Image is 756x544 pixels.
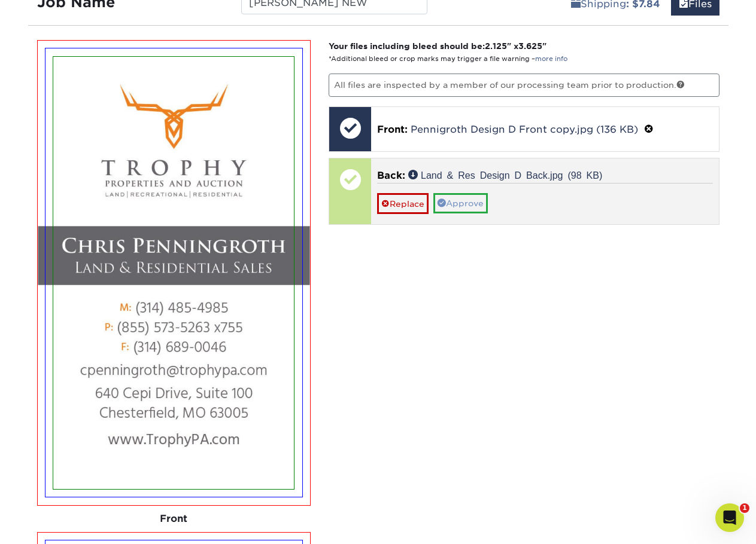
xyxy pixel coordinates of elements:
a: Approve [433,193,488,213]
a: more info [535,55,567,63]
div: Front [37,506,311,532]
span: Back: [377,170,405,181]
a: Replace [377,193,429,214]
p: All files are inspected by a member of our processing team prior to production. [329,74,719,96]
span: 2.125 [485,41,507,51]
span: Front: [377,124,408,135]
strong: Your files including bleed should be: " x " [329,41,546,51]
a: Pennigroth Design D Front copy.jpg (136 KB) [411,124,638,135]
a: Land & Res Design D Back.jpg (98 KB) [408,170,602,179]
iframe: Intercom live chat [715,503,744,532]
small: *Additional bleed or crop marks may trigger a file warning – [329,55,567,63]
span: 3.625 [518,41,542,51]
span: 1 [740,503,749,513]
iframe: Google Customer Reviews [3,508,102,540]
